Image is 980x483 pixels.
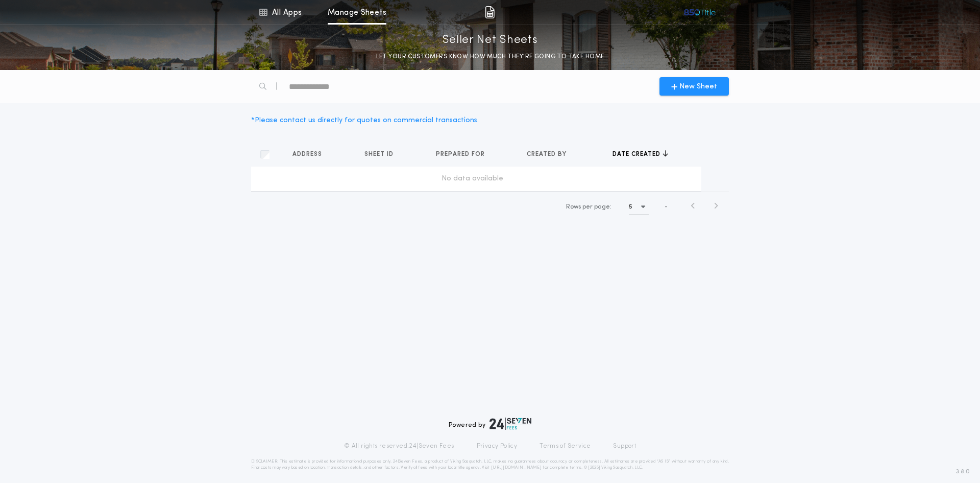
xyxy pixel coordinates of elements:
button: Sheet ID [364,149,401,159]
button: New Sheet [659,77,729,96]
div: * Please contact us directly for quotes on commercial transactions. [251,115,479,126]
a: Privacy Policy [477,442,518,450]
img: logo [489,418,531,430]
p: © All rights reserved. 24|Seven Fees [344,442,454,450]
span: Sheet ID [364,150,396,158]
button: Address [292,149,330,159]
span: Created by [527,150,569,158]
p: Seller Net Sheets [443,32,538,49]
button: 5 [629,199,649,215]
a: [URL][DOMAIN_NAME] [491,466,542,470]
p: LET YOUR CUSTOMERS KNOW HOW MUCH THEY’RE GOING TO TAKE HOME [376,52,604,62]
div: No data available [255,174,689,184]
span: 3.8.0 [956,467,970,476]
span: - [665,202,668,212]
span: Date created [612,150,663,158]
button: Created by [527,149,574,159]
img: vs-icon [683,7,716,17]
h1: 5 [629,202,632,212]
img: img [485,6,495,18]
span: Prepared for [436,150,487,158]
a: Terms of Service [540,442,591,450]
button: Date created [612,149,668,159]
span: Rows per page: [566,204,611,210]
p: DISCLAIMER: This estimate is provided for informational purposes only. 24|Seven Fees, a product o... [251,458,729,471]
span: Address [292,150,324,158]
a: Support [613,442,636,450]
div: Powered by [449,418,531,430]
span: New Sheet [679,81,717,92]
